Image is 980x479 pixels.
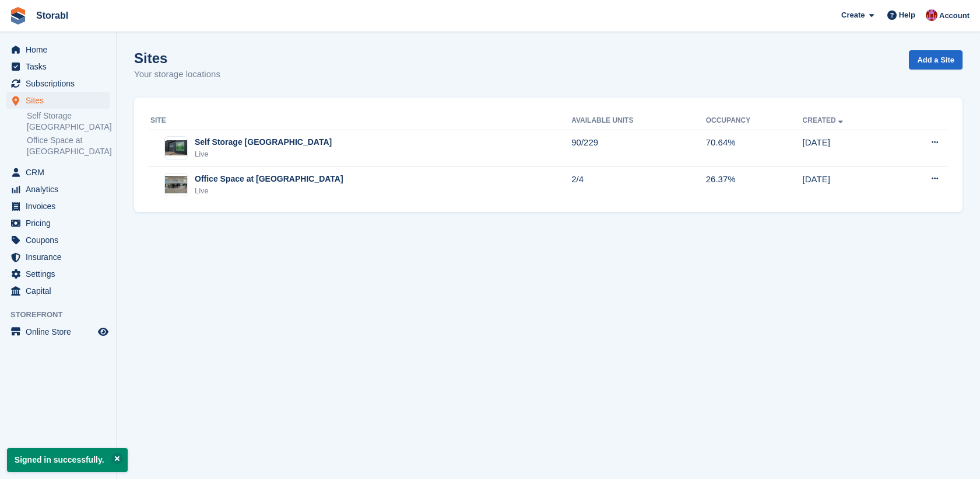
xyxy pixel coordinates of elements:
[803,130,895,166] td: [DATE]
[26,249,96,265] span: Insurance
[26,164,96,181] span: CRM
[31,6,73,25] a: Storabl
[7,448,128,472] p: Signed in successfully.
[26,75,96,92] span: Subscriptions
[939,10,970,22] span: Account
[6,164,110,181] a: menu
[134,50,220,66] h1: Sites
[26,181,96,197] span: Analytics
[27,110,110,133] a: Self Storage [GEOGRAPHIC_DATA]
[6,75,110,92] a: menu
[26,41,96,58] span: Home
[165,176,187,193] img: Image of Office Space at Scunthorpe site
[10,309,116,321] span: Storefront
[6,92,110,109] a: menu
[6,232,110,248] a: menu
[6,249,110,265] a: menu
[706,112,803,130] th: Occupancy
[803,116,845,124] a: Created
[26,232,96,248] span: Coupons
[26,58,96,75] span: Tasks
[27,135,110,157] a: Office Space at [GEOGRAPHIC_DATA]
[195,148,332,160] div: Live
[706,130,803,166] td: 70.64%
[26,324,96,340] span: Online Store
[165,140,187,155] img: Image of Self Storage Scunthorpe site
[195,136,332,148] div: Self Storage [GEOGRAPHIC_DATA]
[706,166,803,203] td: 26.37%
[571,166,706,203] td: 2/4
[6,324,110,340] a: menu
[909,50,963,70] a: Add a Site
[195,185,343,197] div: Live
[26,92,96,109] span: Sites
[926,9,937,21] img: Eve Williams
[6,266,110,282] a: menu
[96,325,110,339] a: Preview store
[26,215,96,231] span: Pricing
[134,68,220,81] p: Your storage locations
[803,166,895,203] td: [DATE]
[6,215,110,231] a: menu
[9,7,27,25] img: stora-icon-8386f47178a22dfd0bd8f6a31ec36ba5ce8667c1dd55bd0f319d3a0aa187defe.svg
[26,198,96,214] span: Invoices
[148,112,571,130] th: Site
[195,173,343,185] div: Office Space at [GEOGRAPHIC_DATA]
[571,130,706,166] td: 90/229
[6,198,110,214] a: menu
[571,112,706,130] th: Available Units
[6,181,110,197] a: menu
[26,266,96,282] span: Settings
[6,41,110,58] a: menu
[899,9,915,21] span: Help
[6,58,110,75] a: menu
[841,9,865,21] span: Create
[26,283,96,299] span: Capital
[6,283,110,299] a: menu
